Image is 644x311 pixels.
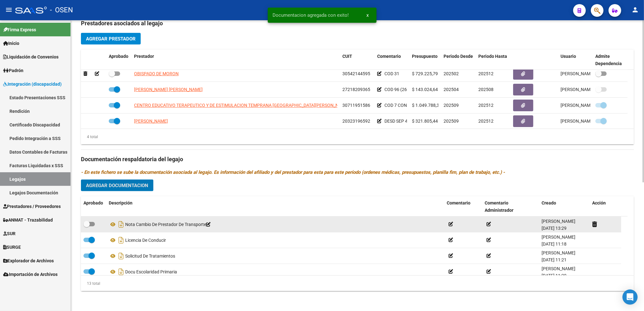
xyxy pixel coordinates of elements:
[542,266,575,271] span: [PERSON_NAME]
[595,54,622,66] span: Admite Dependencia
[478,87,494,92] span: 202508
[81,169,505,175] i: - En este fichero se sube la documentación asociada al legajo. Es información del afiliado y del ...
[81,180,153,191] button: Agregar Documentacion
[542,273,567,278] span: [DATE] 11:29
[3,257,54,264] span: Explorador de Archivos
[3,53,58,60] span: Liquidación de Convenios
[340,50,375,70] datatable-header-cell: CUIT
[109,267,442,277] div: Docu Escolaridad Primaria
[384,103,416,108] span: COD 7 CON DEP
[342,87,370,92] span: 27218209365
[384,119,457,124] span: DESD SEP 440 KM AL CET CON DEPE
[106,50,132,70] datatable-header-cell: Aprobado
[273,12,349,18] span: Documentacion agregada con exito!
[444,71,459,76] span: 202502
[441,50,476,70] datatable-header-cell: Periodo Desde
[3,26,36,33] span: Firma Express
[412,71,438,76] span: $ 729.225,79
[81,196,106,217] datatable-header-cell: Aprobado
[3,67,23,74] span: Padrón
[117,251,125,261] i: Descargar documento
[412,54,438,59] span: Presupuesto
[444,87,459,92] span: 202504
[623,290,638,305] div: Open Intercom Messenger
[444,54,473,59] span: Periodo Desde
[134,119,168,124] span: [PERSON_NAME]
[482,196,539,217] datatable-header-cell: Comentario Administrador
[109,200,132,205] span: Descripción
[3,40,19,47] span: Inicio
[81,133,98,140] div: 4 total
[539,196,590,217] datatable-header-cell: Creado
[590,196,621,217] datatable-header-cell: Acción
[3,216,53,223] span: ANMAT - Trazabilidad
[109,54,128,59] span: Aprobado
[134,71,179,76] span: OBISPADO DE MORON
[3,271,58,278] span: Importación de Archivos
[134,87,203,92] span: [PERSON_NAME] [PERSON_NAME]
[412,103,442,108] span: $ 1.049.788,34
[109,235,442,245] div: Licencia De Conducir
[558,50,593,70] datatable-header-cell: Usuario
[132,50,340,70] datatable-header-cell: Prestador
[3,203,61,210] span: Prestadores / Proveedores
[412,87,438,92] span: $ 143.024,64
[109,251,442,261] div: Solicitud De Tratamientos
[50,3,73,17] span: - OSEN
[561,103,610,108] span: [PERSON_NAME] [DATE]
[485,200,513,213] span: Comentario Administrador
[117,267,125,277] i: Descargar documento
[375,50,409,70] datatable-header-cell: Comentario
[81,19,634,28] h3: Prestadores asociados al legajo
[561,87,610,92] span: [PERSON_NAME] [DATE]
[476,50,511,70] datatable-header-cell: Periodo Hasta
[542,250,575,255] span: [PERSON_NAME]
[384,71,399,76] span: COD 31
[81,155,634,164] h3: Documentación respaldatoria del legajo
[409,50,441,70] datatable-header-cell: Presupuesto
[106,196,444,217] datatable-header-cell: Descripción
[631,6,639,14] mat-icon: person
[592,200,606,205] span: Acción
[3,244,21,251] span: SURGE
[542,235,575,240] span: [PERSON_NAME]
[447,200,470,205] span: Comentario
[542,200,556,205] span: Creado
[593,50,628,70] datatable-header-cell: Admite Dependencia
[542,219,575,224] span: [PERSON_NAME]
[444,196,482,217] datatable-header-cell: Comentario
[444,119,459,124] span: 202509
[342,103,370,108] span: 30711951586
[117,219,125,229] i: Descargar documento
[81,33,141,45] button: Agregar Prestador
[3,230,15,237] span: SUR
[134,103,349,108] span: CENTRO EDUCATIVO TERAPEUTICO Y DE ESTIMULACION TEMPRANA [GEOGRAPHIC_DATA][PERSON_NAME]
[367,12,369,18] span: x
[342,119,370,124] span: 20323196592
[3,81,62,88] span: Integración (discapacidad)
[561,119,610,124] span: [PERSON_NAME] [DATE]
[86,183,148,188] span: Agregar Documentacion
[384,87,468,92] span: COD 96 (264 KM MENSUALES A ESCUELA)
[444,103,459,108] span: 202509
[342,71,370,76] span: 30542144595
[478,71,494,76] span: 202512
[134,54,154,59] span: Prestador
[412,119,438,124] span: $ 321.805,44
[478,119,494,124] span: 202512
[561,54,576,59] span: Usuario
[542,226,567,231] span: [DATE] 13:29
[86,36,136,42] span: Agregar Prestador
[542,257,567,262] span: [DATE] 11:21
[117,235,125,245] i: Descargar documento
[5,6,13,14] mat-icon: menu
[81,280,100,287] div: 13 total
[377,54,401,59] span: Comentario
[478,54,507,59] span: Periodo Hasta
[478,103,494,108] span: 202512
[561,71,610,76] span: [PERSON_NAME] [DATE]
[109,219,442,229] div: Nota Cambio De Prestador De Transporte
[542,241,567,247] span: [DATE] 11:18
[83,200,103,205] span: Aprobado
[342,54,352,59] span: CUIT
